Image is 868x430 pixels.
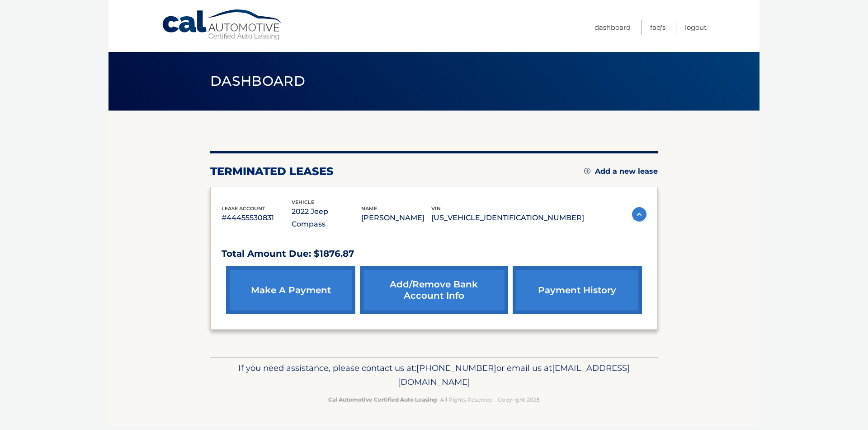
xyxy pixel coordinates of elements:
[292,199,314,205] span: vehicle
[210,73,305,89] span: Dashboard
[584,167,658,176] a: Add a new lease
[513,266,642,314] a: payment history
[431,205,441,212] span: vin
[361,212,431,224] p: [PERSON_NAME]
[292,205,362,231] p: 2022 Jeep Compass
[650,20,665,35] a: FAQ's
[222,205,265,212] span: lease account
[431,212,584,224] p: [US_VEHICLE_IDENTIFICATION_NUMBER]
[226,266,355,314] a: make a payment
[161,9,283,41] a: Cal Automotive
[584,168,590,174] img: add.svg
[594,20,631,35] a: Dashboard
[216,395,652,404] p: - All Rights Reserved - Copyright 2025
[360,266,508,314] a: Add/Remove bank account info
[328,396,437,403] strong: Cal Automotive Certified Auto Leasing
[216,361,652,390] p: If you need assistance, please contact us at: or email us at
[632,207,646,222] img: accordion-active.svg
[210,165,334,178] h2: terminated leases
[685,20,707,35] a: Logout
[222,212,292,224] p: #44455530831
[222,246,646,262] p: Total Amount Due: $1876.87
[361,205,377,212] span: name
[416,363,496,373] span: [PHONE_NUMBER]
